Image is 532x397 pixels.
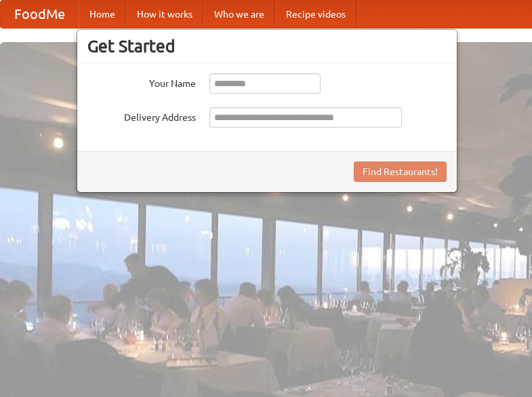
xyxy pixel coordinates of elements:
[1,1,79,28] a: FoodMe
[126,1,203,28] a: How it works
[79,1,126,28] a: Home
[203,1,275,28] a: Who we are
[87,107,196,124] label: Delivery Address
[87,36,447,56] h3: Get Started
[354,162,447,182] button: Find Restaurants!
[275,1,356,28] a: Recipe videos
[87,73,196,90] label: Your Name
